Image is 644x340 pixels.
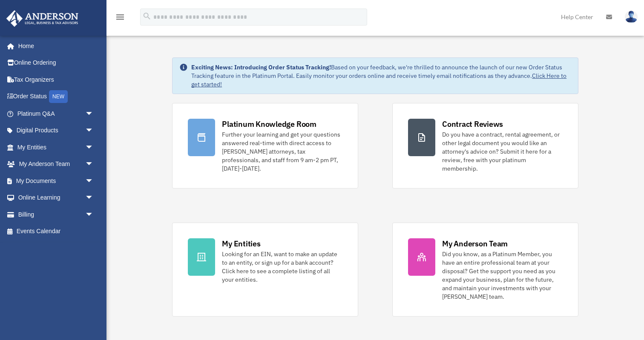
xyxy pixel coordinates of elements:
[85,139,102,156] span: arrow_drop_down
[85,105,102,123] span: arrow_drop_down
[4,10,81,27] img: Anderson Advisors Platinum Portal
[172,223,358,317] a: My Entities Looking for an EIN, want to make an update to an entity, or sign up for a bank accoun...
[222,119,316,129] div: Platinum Knowledge Room
[85,206,102,223] span: arrow_drop_down
[442,130,563,173] div: Do you have a contract, rental agreement, or other legal document you would like an attorney's ad...
[6,189,106,206] a: Online Learningarrow_drop_down
[191,63,331,71] strong: Exciting News: Introducing Order Status Tracking!
[625,11,638,23] img: User Pic
[49,90,68,103] div: NEW
[115,12,125,22] i: menu
[442,119,503,129] div: Contract Reviews
[142,11,152,21] i: search
[85,172,102,190] span: arrow_drop_down
[6,156,106,173] a: My Anderson Teamarrow_drop_down
[191,63,571,89] div: Based on your feedback, we're thrilled to announce the launch of our new Order Status Tracking fe...
[222,130,342,173] div: Further your learning and get your questions answered real-time with direct access to [PERSON_NAM...
[85,189,102,207] span: arrow_drop_down
[115,15,125,22] a: menu
[6,139,106,156] a: My Entitiesarrow_drop_down
[6,105,106,122] a: Platinum Q&Aarrow_drop_down
[6,88,106,106] a: Order StatusNEW
[442,250,563,301] div: Did you know, as a Platinum Member, you have an entire professional team at your disposal? Get th...
[6,172,106,189] a: My Documentsarrow_drop_down
[6,206,106,223] a: Billingarrow_drop_down
[6,71,106,88] a: Tax Organizers
[392,103,578,189] a: Contract Reviews Do you have a contract, rental agreement, or other legal document you would like...
[172,103,358,189] a: Platinum Knowledge Room Further your learning and get your questions answered real-time with dire...
[6,122,106,139] a: Digital Productsarrow_drop_down
[85,122,102,140] span: arrow_drop_down
[85,156,102,173] span: arrow_drop_down
[6,54,106,71] a: Online Ordering
[442,238,508,249] div: My Anderson Team
[222,250,342,284] div: Looking for an EIN, want to make an update to an entity, or sign up for a bank account? Click her...
[6,37,102,54] a: Home
[222,238,260,249] div: My Entities
[392,223,578,317] a: My Anderson Team Did you know, as a Platinum Member, you have an entire professional team at your...
[6,223,106,240] a: Events Calendar
[191,72,566,88] a: Click Here to get started!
